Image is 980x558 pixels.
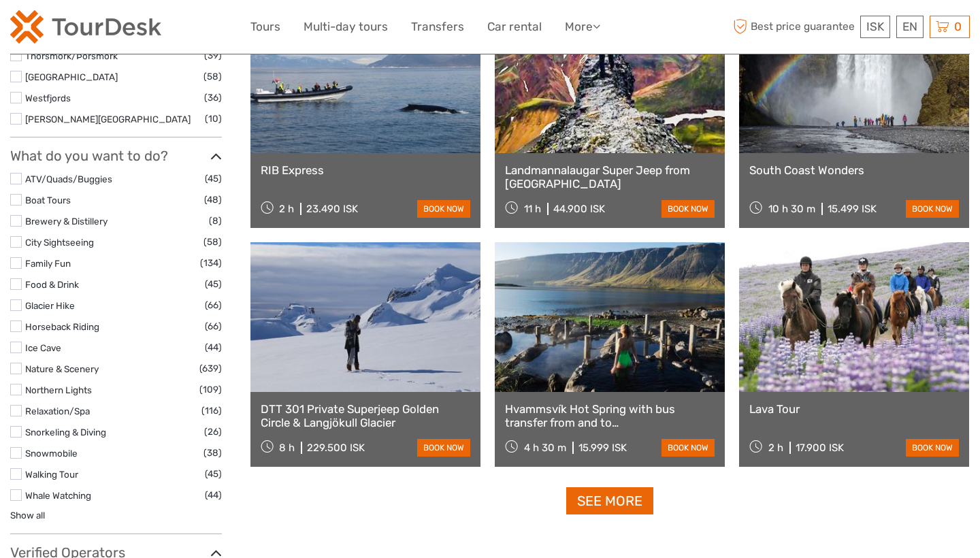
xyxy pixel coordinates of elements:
[749,402,959,416] a: Lava Tour
[201,403,222,419] span: (116)
[661,439,715,457] a: book now
[25,216,108,227] a: Brewery & Distillery
[25,469,78,480] a: Walking Tour
[250,17,280,37] a: Tours
[524,442,566,454] span: 4 h 30 m
[204,48,222,63] span: (39)
[553,203,605,215] div: 44.900 ISK
[25,71,118,82] a: [GEOGRAPHIC_DATA]
[411,17,464,37] a: Transfers
[261,402,470,430] a: DTT 301 Private Superjeep Golden Circle & Langjökull Glacier
[261,163,470,177] a: RIB Express
[157,21,173,37] button: Open LiveChat chat widget
[25,93,71,103] a: Westfjords
[205,318,222,334] span: (66)
[10,148,222,164] h3: What do you want to do?
[730,16,857,38] span: Best price guarantee
[896,16,924,38] div: EN
[205,171,222,186] span: (45)
[199,382,222,397] span: (109)
[906,200,959,218] a: book now
[307,442,365,454] div: 229.500 ISK
[661,200,715,218] a: book now
[25,300,75,311] a: Glacier Hike
[25,321,99,332] a: Horseback Riding
[205,340,222,355] span: (44)
[25,174,112,184] a: ATV/Quads/Buggies
[524,203,541,215] span: 11 h
[204,424,222,440] span: (26)
[203,69,222,84] span: (58)
[10,510,45,521] a: Show all
[505,402,715,430] a: Hvammsvík Hot Spring with bus transfer from and to [GEOGRAPHIC_DATA]
[199,361,222,376] span: (639)
[866,20,884,33] span: ISK
[204,90,222,105] span: (36)
[25,50,118,61] a: Thorsmork/Þórsmörk
[25,490,91,501] a: Whale Watching
[952,20,964,33] span: 0
[25,448,78,459] a: Snowmobile
[304,17,388,37] a: Multi-day tours
[306,203,358,215] div: 23.490 ISK
[203,234,222,250] span: (58)
[566,487,653,515] a: See more
[417,439,470,457] a: book now
[749,163,959,177] a: South Coast Wonders
[25,427,106,438] a: Snorkeling & Diving
[828,203,877,215] div: 15.499 ISK
[205,466,222,482] span: (45)
[279,203,294,215] span: 2 h
[768,442,783,454] span: 2 h
[205,276,222,292] span: (45)
[25,406,90,416] a: Relaxation/Spa
[279,442,295,454] span: 8 h
[25,237,94,248] a: City Sightseeing
[578,442,627,454] div: 15.999 ISK
[25,363,99,374] a: Nature & Scenery
[487,17,542,37] a: Car rental
[203,445,222,461] span: (38)
[205,111,222,127] span: (10)
[25,384,92,395] a: Northern Lights
[768,203,815,215] span: 10 h 30 m
[200,255,222,271] span: (134)
[25,279,79,290] a: Food & Drink
[25,258,71,269] a: Family Fun
[417,200,470,218] a: book now
[19,24,154,35] p: We're away right now. Please check back later!
[505,163,715,191] a: Landmannalaugar Super Jeep from [GEOGRAPHIC_DATA]
[565,17,600,37] a: More
[205,487,222,503] span: (44)
[25,114,191,125] a: [PERSON_NAME][GEOGRAPHIC_DATA]
[209,213,222,229] span: (8)
[204,192,222,208] span: (48)
[25,195,71,206] a: Boat Tours
[25,342,61,353] a: Ice Cave
[796,442,844,454] div: 17.900 ISK
[205,297,222,313] span: (66)
[10,10,161,44] img: 120-15d4194f-c635-41b9-a512-a3cb382bfb57_logo_small.png
[906,439,959,457] a: book now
